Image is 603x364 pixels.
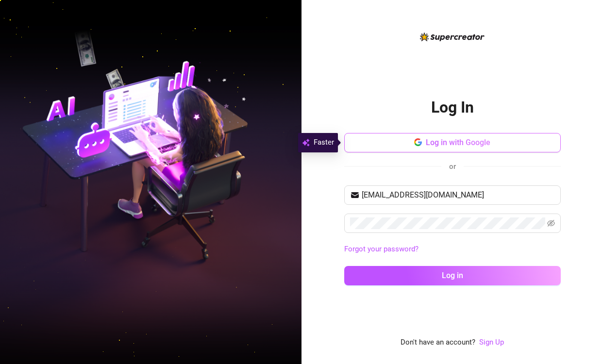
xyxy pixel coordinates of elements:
img: logo-BBDzfeDw.svg [420,33,485,41]
span: Log in with Google [426,138,490,147]
span: or [449,162,456,171]
a: Forgot your password? [344,244,561,255]
a: Sign Up [479,337,504,348]
button: Log in with Google [344,133,561,152]
a: Forgot your password? [344,245,419,253]
span: eye-invisible [547,219,555,227]
h2: Log In [431,98,474,117]
a: Sign Up [479,338,504,347]
span: Log in [442,271,463,280]
button: Log in [344,266,561,285]
span: Faster [314,137,334,149]
input: Your email [362,189,555,201]
img: svg%3e [302,137,310,149]
span: Don't have an account? [401,337,475,348]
